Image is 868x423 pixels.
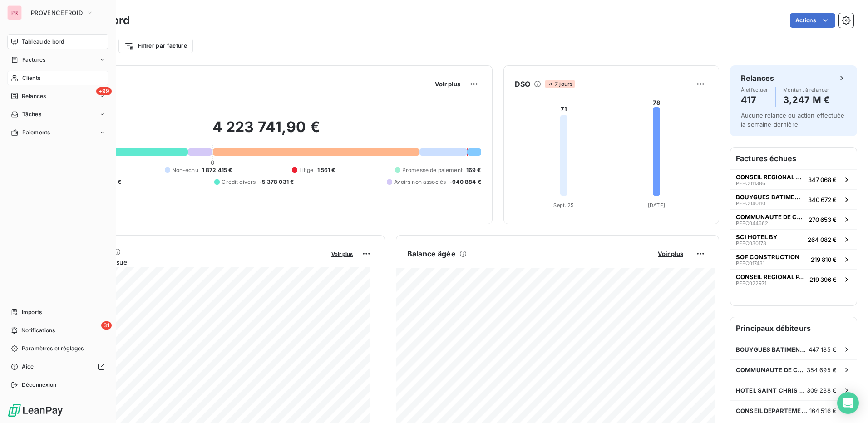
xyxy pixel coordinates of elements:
span: Avoirs non associés [394,178,446,186]
span: CONSEIL DEPARTEMENTAL DES BOUCHES D [736,407,809,414]
tspan: [DATE] [648,202,665,208]
span: Montant à relancer [783,87,830,93]
span: 354 695 € [807,366,837,374]
span: Tableau de bord [22,38,64,46]
span: Imports [22,308,42,316]
span: COMMUNAUTE DE COMMUNES DE [GEOGRAPHIC_DATA] [736,366,807,374]
span: 347 068 € [808,176,837,183]
button: Voir plus [329,250,355,258]
span: Voir plus [435,80,460,88]
h6: Principaux débiteurs [730,317,857,339]
span: Chiffre d'affaires mensuel [51,257,325,267]
span: -5 378 031 € [259,178,294,186]
span: Notifications [21,326,55,334]
h6: Relances [741,73,774,84]
span: Déconnexion [22,381,57,389]
button: Voir plus [655,250,686,258]
span: Promesse de paiement [402,166,463,174]
h6: Balance âgée [407,248,456,259]
span: 219 396 € [809,276,837,283]
span: Factures [22,56,45,64]
tspan: Sept. 25 [553,202,574,208]
h6: Factures échues [730,148,857,169]
h4: 3,247 M € [783,93,830,107]
span: 340 672 € [808,196,837,203]
span: Paiements [22,128,50,137]
span: BOUYGUES BATIMENT SUD EST [736,346,809,353]
span: 1 872 415 € [202,166,232,174]
span: Paramètres et réglages [22,344,84,353]
span: PROVENCEFROID [31,9,83,16]
img: Logo LeanPay [7,403,64,418]
span: 0 [211,159,214,166]
span: Clients [22,74,40,82]
span: 309 238 € [807,387,837,394]
span: CONSEIL REGIONAL PACA [736,173,804,181]
span: -940 884 € [449,178,481,186]
button: CONSEIL REGIONAL PACAPFFC011386347 068 € [730,169,857,189]
span: COMMUNAUTE DE COMMUNES DE [GEOGRAPHIC_DATA] [736,213,805,221]
span: Voir plus [331,251,353,257]
span: SOF CONSTRUCTION [736,253,799,261]
span: Crédit divers [222,178,256,186]
span: HOTEL SAINT CHRISTOPHE - SAS ACT TROIS [736,387,807,394]
span: PFFC030178 [736,241,766,246]
span: Tâches [22,110,41,118]
span: 164 516 € [809,407,837,414]
div: PR [7,5,22,20]
span: Non-échu [172,166,198,174]
button: SCI HOTEL BYPFFC030178264 082 € [730,229,857,249]
span: PFFC017431 [736,261,764,266]
button: Voir plus [432,80,463,88]
span: Litige [299,166,314,174]
span: Relances [22,92,46,100]
button: CONSEIL REGIONAL PACAPFFC022971219 396 € [730,269,857,289]
button: Filtrer par facture [118,39,193,53]
h2: 4 223 741,90 € [51,118,481,145]
span: +99 [96,87,112,95]
span: PFFC022971 [736,280,766,286]
span: PFFC040110 [736,201,765,206]
span: 270 653 € [809,216,837,223]
span: 219 810 € [811,256,837,263]
span: Voir plus [658,250,683,257]
div: Open Intercom Messenger [837,392,859,414]
span: Aide [22,363,34,371]
span: BOUYGUES BATIMENT SUD EST [736,193,804,201]
span: 31 [101,321,112,330]
button: COMMUNAUTE DE COMMUNES DE [GEOGRAPHIC_DATA]PFFC044662270 653 € [730,209,857,229]
span: SCI HOTEL BY [736,233,778,241]
button: Actions [790,13,835,28]
span: CONSEIL REGIONAL PACA [736,273,806,280]
span: 169 € [466,166,481,174]
span: PFFC011386 [736,181,765,186]
a: Aide [7,359,108,374]
span: 447 185 € [809,346,837,353]
span: 7 jours [545,80,575,88]
span: 264 082 € [808,236,837,243]
span: PFFC044662 [736,221,768,226]
h6: DSO [515,79,530,89]
span: À effectuer [741,87,768,93]
h4: 417 [741,93,768,107]
button: SOF CONSTRUCTIONPFFC017431219 810 € [730,249,857,269]
button: BOUYGUES BATIMENT SUD ESTPFFC040110340 672 € [730,189,857,209]
span: 1 561 € [317,166,335,174]
span: Aucune relance ou action effectuée la semaine dernière. [741,112,844,128]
